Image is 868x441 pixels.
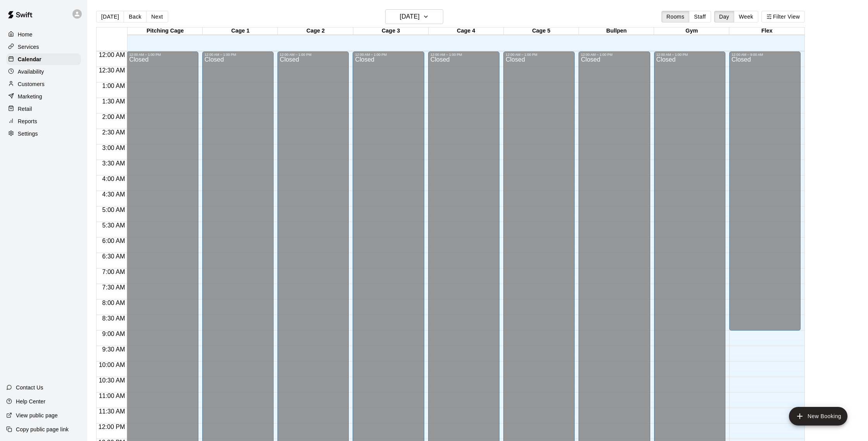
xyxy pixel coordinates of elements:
p: Help Center [16,398,45,405]
a: Home [6,29,81,40]
p: Calendar [18,55,41,63]
button: [DATE] [96,11,124,22]
span: 4:00 AM [100,176,127,182]
span: 2:30 AM [100,129,127,136]
span: 6:30 AM [100,253,127,260]
p: Settings [18,130,38,138]
span: 12:30 AM [97,67,127,74]
span: 1:30 AM [100,98,127,105]
a: Marketing [6,91,81,102]
div: 12:00 AM – 1:00 PM [129,53,196,57]
p: Services [18,43,39,51]
span: 12:00 AM [97,52,127,58]
a: Settings [6,128,81,140]
span: 5:00 AM [100,207,127,213]
span: 8:00 AM [100,300,127,306]
div: Gym [654,28,729,35]
a: Reports [6,115,81,127]
a: Retail [6,103,81,115]
p: Customers [18,80,45,88]
span: 3:30 AM [100,160,127,167]
p: Marketing [18,93,42,100]
span: 10:30 AM [97,377,127,384]
span: 7:30 AM [100,284,127,291]
span: 12:00 PM [96,424,127,430]
span: 9:00 AM [100,331,127,337]
h6: [DATE] [400,11,420,22]
a: Customers [6,78,81,90]
a: Services [6,41,81,53]
span: 1:00 AM [100,83,127,89]
button: Week [734,11,758,22]
div: Closed [732,57,798,333]
div: Cage 1 [203,28,278,35]
p: Home [18,31,33,38]
p: View public page [16,412,58,419]
p: Retail [18,105,32,113]
p: Contact Us [16,384,43,391]
div: Cage 5 [504,28,579,35]
div: Flex [729,28,804,35]
div: Cage 3 [353,28,429,35]
button: Back [124,11,146,22]
div: 12:00 AM – 1:00 PM [205,53,271,57]
div: 12:00 AM – 1:00 PM [280,53,346,57]
div: 12:00 AM – 1:00 PM [506,53,572,57]
div: 12:00 AM – 1:00 PM [431,53,497,57]
button: Staff [689,11,711,22]
button: Filter View [761,11,805,22]
span: 11:30 AM [97,408,127,415]
a: Calendar [6,53,81,65]
span: 7:00 AM [100,269,127,275]
p: Availability [18,68,44,76]
p: Reports [18,117,37,125]
a: Availability [6,66,81,78]
span: 8:30 AM [100,315,127,322]
div: Bullpen [579,28,654,35]
div: 12:00 AM – 1:00 PM [355,53,422,57]
button: Next [146,11,168,22]
button: [DATE] [385,9,443,24]
button: Rooms [661,11,689,22]
span: 2:00 AM [100,114,127,120]
p: Copy public page link [16,425,69,433]
div: Cage 4 [429,28,504,35]
div: Pitching Cage [127,28,203,35]
button: Day [714,11,734,22]
span: 5:30 AM [100,222,127,229]
div: 12:00 AM – 1:00 PM [656,53,723,57]
span: 9:30 AM [100,346,127,353]
span: 4:30 AM [100,191,127,198]
div: 12:00 AM – 9:00 AM: Closed [729,52,801,331]
div: 12:00 AM – 1:00 PM [581,53,648,57]
div: Cage 2 [278,28,353,35]
span: 3:00 AM [100,145,127,151]
span: 11:00 AM [97,393,127,399]
div: 12:00 AM – 9:00 AM [732,53,798,57]
span: 10:00 AM [97,362,127,368]
span: 6:00 AM [100,238,127,244]
button: add [789,407,847,425]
